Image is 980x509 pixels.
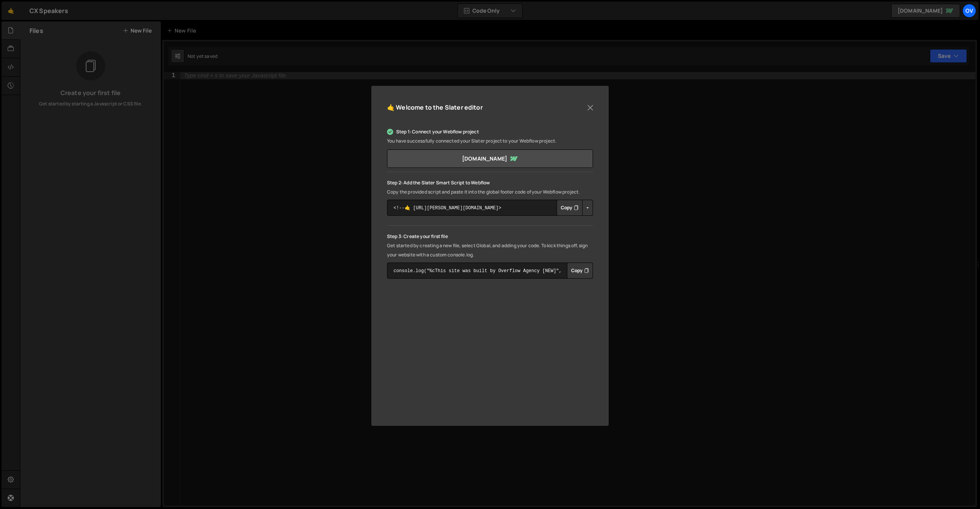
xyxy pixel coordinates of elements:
h5: 🤙 Welcome to the Slater editor [387,102,483,113]
p: Copy the provided script and paste it into the global footer code of your Webflow project. [387,187,593,197]
p: Step 3: Create your first file [387,232,593,241]
textarea: <!--🤙 [URL][PERSON_NAME][DOMAIN_NAME]> <script>document.addEventListener("DOMContentLoaded", func... [387,200,593,216]
a: [DOMAIN_NAME] [387,149,593,168]
button: Copy [567,263,593,279]
p: You have successfully connected your Slater project to your Webflow project. [387,136,593,146]
button: Close [585,102,596,113]
p: Step 1: Connect your Webflow project [387,127,593,136]
div: Button group with nested dropdown [557,200,593,216]
button: Copy [557,200,583,216]
iframe: YouTube video player [387,296,593,412]
p: Get started by creating a new file, select Global, and adding your code. To kick things off, sign... [387,241,593,259]
a: Ov [962,4,976,18]
p: Step 2: Add the Slater Smart Script to Webflow [387,178,593,187]
div: Button group with nested dropdown [567,263,593,279]
textarea: console.log("%cThis site was built by Overflow Agency [NEW]", "background:blue;color:#fff;padding... [387,263,593,279]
